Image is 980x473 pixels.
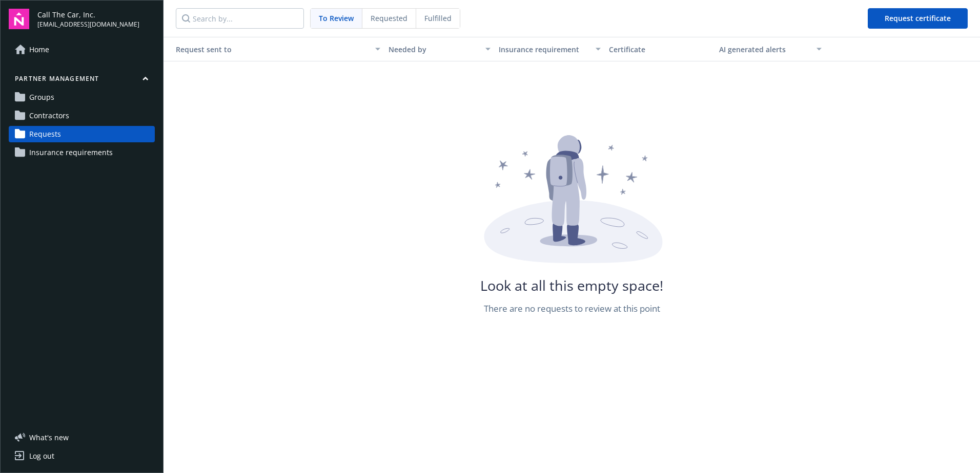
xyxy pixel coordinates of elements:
[868,8,968,29] button: Request certificate
[29,107,69,124] span: Contractors
[719,44,810,55] div: AI generated alerts
[37,20,139,29] span: [EMAIL_ADDRESS][DOMAIN_NAME]
[499,44,589,55] div: Insurance requirement
[9,89,155,105] a: Groups
[29,89,54,105] span: Groups
[29,432,69,443] span: What ' s new
[484,303,660,315] div: There are no requests to review at this point
[29,144,113,161] span: Insurance requirements
[495,37,605,61] button: Insurance requirement
[424,13,452,24] span: Fulfilled
[29,448,54,464] div: Log out
[384,37,495,61] button: Needed by
[715,37,825,61] button: AI generated alerts
[176,8,304,29] input: Search by...
[480,279,663,292] div: Look at all this empty space!
[319,13,354,24] span: To Review
[609,44,711,55] div: Certificate
[885,13,951,23] span: Request certificate
[9,432,85,443] button: What's new
[9,126,155,142] a: Requests
[9,9,29,29] img: navigator-logo.svg
[9,41,155,58] a: Home
[29,126,61,142] span: Requests
[37,9,139,20] span: Call The Car, Inc.
[9,74,155,87] button: Partner management
[9,144,155,161] a: Insurance requirements
[9,107,155,124] a: Contractors
[605,37,715,61] button: Certificate
[168,44,369,55] div: Request sent to
[168,44,369,55] div: Toggle SortBy
[37,9,155,29] button: Call The Car, Inc.[EMAIL_ADDRESS][DOMAIN_NAME]
[389,44,479,55] div: Needed by
[371,13,407,24] span: Requested
[29,41,49,58] span: Home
